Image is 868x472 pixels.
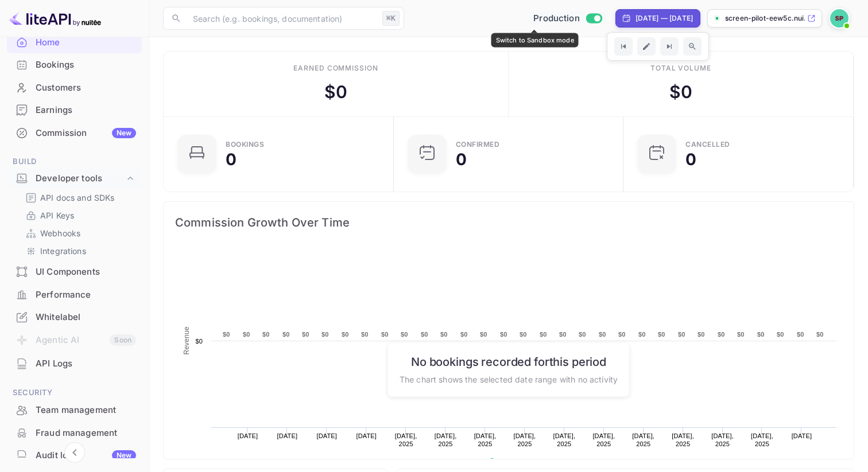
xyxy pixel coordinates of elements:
[7,353,142,375] div: API Logs
[797,331,804,338] text: $0
[7,32,142,54] div: Home
[7,399,142,422] div: Team management
[36,104,136,117] div: Earnings
[21,243,137,259] div: Integrations
[7,387,142,399] span: Security
[614,37,633,56] button: Go to previous time period
[592,432,615,447] text: [DATE], 2025
[36,288,136,302] div: Performance
[7,32,142,53] a: Home
[514,432,536,447] text: [DATE], 2025
[7,444,142,467] div: Audit logsNew
[440,331,448,338] text: $0
[460,331,468,338] text: $0
[491,33,579,48] div: Switch to Sandbox mode
[36,36,136,49] div: Home
[400,373,618,385] p: The chart shows the selected date range with no activity
[7,54,142,76] div: Bookings
[183,326,191,354] text: Revenue
[7,169,142,189] div: Developer tools
[317,432,338,439] text: [DATE]
[7,155,142,168] span: Build
[669,79,692,105] div: $ 0
[777,331,784,338] text: $0
[175,213,842,232] span: Commission Growth Over Time
[400,354,618,368] h6: No bookings recorded for this period
[7,261,142,282] a: UI Components
[672,432,694,447] text: [DATE], 2025
[7,306,142,329] div: Whitelabel
[685,151,696,167] div: 0
[480,331,487,338] text: $0
[7,99,142,120] a: Earnings
[186,7,378,30] input: Search (e.g. bookings, documentation)
[711,432,734,447] text: [DATE], 2025
[36,404,136,417] div: Team management
[381,331,389,338] text: $0
[40,209,74,221] p: API Keys
[579,331,586,338] text: $0
[7,261,142,283] div: UI Components
[401,331,408,338] text: $0
[599,331,606,338] text: $0
[40,192,115,204] p: API docs and SDKs
[112,128,136,138] div: New
[112,450,136,461] div: New
[226,141,264,148] div: Bookings
[421,331,428,338] text: $0
[697,331,705,338] text: $0
[277,432,298,439] text: [DATE]
[635,13,693,24] div: [DATE] — [DATE]
[36,449,136,462] div: Audit logs
[7,77,142,99] div: Customers
[658,331,665,338] text: $0
[361,331,369,338] text: $0
[262,331,270,338] text: $0
[36,311,136,324] div: Whitelabel
[302,331,309,338] text: $0
[520,331,527,338] text: $0
[660,37,679,56] button: Go to next time period
[25,192,133,204] a: API docs and SDKs
[21,189,137,206] div: API docs and SDKs
[25,227,133,239] a: Webhooks
[382,11,400,26] div: ⌘K
[529,12,606,25] div: Switch to Sandbox mode
[25,209,133,221] a: API Keys
[757,331,765,338] text: $0
[678,331,685,338] text: $0
[321,331,329,338] text: $0
[356,432,377,439] text: [DATE]
[238,432,258,439] text: [DATE]
[456,151,467,167] div: 0
[64,442,85,463] button: Collapse navigation
[7,284,142,305] a: Performance
[816,331,824,338] text: $0
[36,427,136,440] div: Fraud management
[685,141,730,148] div: CANCELLED
[632,432,654,447] text: [DATE], 2025
[36,58,136,72] div: Bookings
[559,331,567,338] text: $0
[650,63,712,73] div: Total volume
[36,266,136,279] div: UI Components
[7,54,142,75] a: Bookings
[435,432,457,447] text: [DATE], 2025
[9,9,101,28] img: LiteAPI logo
[7,444,142,466] a: Audit logsNew
[40,227,80,239] p: Webhooks
[737,331,745,338] text: $0
[718,331,725,338] text: $0
[342,331,349,338] text: $0
[25,245,133,257] a: Integrations
[474,432,497,447] text: [DATE], 2025
[7,399,142,420] a: Team management
[7,122,142,145] div: CommissionNew
[21,207,137,224] div: API Keys
[40,245,86,257] p: Integrations
[456,141,500,148] div: Confirmed
[36,357,136,370] div: API Logs
[223,331,230,338] text: $0
[638,331,646,338] text: $0
[533,12,580,25] span: Production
